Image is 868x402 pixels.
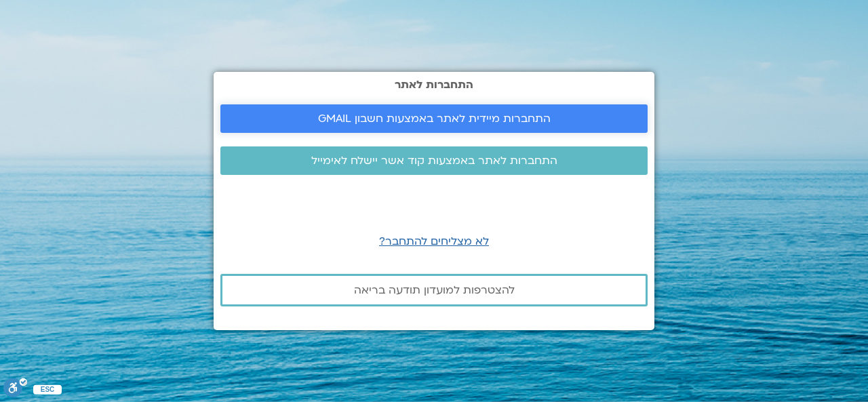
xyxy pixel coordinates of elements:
[220,274,648,306] a: להצטרפות למועדון תודעה בריאה
[379,234,489,249] a: לא מצליחים להתחבר?
[220,79,648,91] h2: התחברות לאתר
[220,104,648,133] a: התחברות מיידית לאתר באמצעות חשבון GMAIL
[354,284,515,296] span: להצטרפות למועדון תודעה בריאה
[318,113,551,125] span: התחברות מיידית לאתר באמצעות חשבון GMAIL
[311,155,557,167] span: התחברות לאתר באמצעות קוד אשר יישלח לאימייל
[220,146,648,175] a: התחברות לאתר באמצעות קוד אשר יישלח לאימייל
